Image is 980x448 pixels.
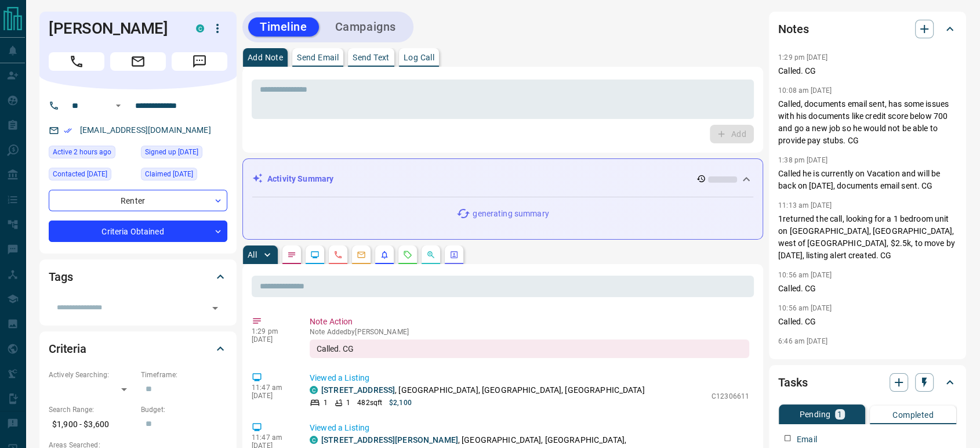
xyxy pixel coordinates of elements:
p: [DATE] [252,335,292,344]
p: 11:47 am [252,384,292,392]
a: [STREET_ADDRESS][PERSON_NAME] [321,435,458,445]
p: 11:13 am [DATE] [778,201,832,209]
p: 1:29 pm [DATE] [778,53,827,62]
p: Pending [799,410,830,418]
p: 482 sqft [357,398,382,408]
p: 10:56 am [DATE] [778,271,832,279]
span: Message [172,52,227,71]
button: Open [207,300,223,316]
h2: Tasks [778,373,807,392]
p: 11:47 am [252,433,292,442]
p: Completed [892,411,934,419]
h2: Criteria [49,339,86,358]
p: Log Call [404,53,434,62]
p: Called. CG [778,283,957,295]
div: Criteria Obtained [49,221,227,242]
p: Search Range: [49,404,135,415]
span: Email [110,52,166,71]
a: [EMAIL_ADDRESS][DOMAIN_NAME] [80,125,211,135]
p: 10:08 am [DATE] [778,86,832,95]
svg: Email Verified [64,127,72,135]
p: 1returned the call, looking for a 1 bedroom unit on [GEOGRAPHIC_DATA], [GEOGRAPHIC_DATA], west of... [778,213,957,262]
p: Actively Searching: [49,370,135,380]
p: Note Action [310,316,749,328]
p: generating summary [473,208,549,220]
p: [DATE] [252,392,292,400]
div: Criteria [49,335,227,363]
p: Send Text [353,53,390,62]
div: Called. CG [310,339,749,358]
p: 1 [346,398,350,408]
p: Viewed a Listing [310,422,749,434]
div: condos.ca [310,436,318,444]
div: Wed Aug 13 2025 [49,146,135,162]
h2: Notes [778,20,808,38]
p: Viewed a Listing [310,372,749,384]
div: Mon Jul 21 2025 [141,146,227,162]
svg: Calls [333,250,343,259]
p: $2,100 [389,398,412,408]
button: Campaigns [324,17,408,37]
p: Add Note [248,53,283,62]
div: Mon Jul 21 2025 [49,168,135,184]
div: Tasks [778,368,957,396]
svg: Lead Browsing Activity [310,250,320,259]
button: Open [111,99,125,113]
p: Called he is currently on Vacation and will be back on [DATE], documents email sent. CG [778,168,957,192]
p: C12306611 [712,391,749,402]
div: Notes [778,15,957,43]
span: Contacted [DATE] [53,168,107,180]
svg: Agent Actions [449,250,459,259]
svg: Listing Alerts [380,250,389,259]
p: , [GEOGRAPHIC_DATA], [GEOGRAPHIC_DATA], [GEOGRAPHIC_DATA] [321,384,645,396]
svg: Notes [287,250,296,259]
h2: Tags [49,268,72,286]
p: $1,900 - $3,600 [49,415,135,434]
p: Timeframe: [141,370,227,380]
p: 6:46 am [DATE] [778,337,827,345]
p: 1 [324,398,328,408]
div: Activity Summary [252,168,753,190]
p: 10:56 am [DATE] [778,304,832,312]
div: Renter [49,190,227,211]
p: . [778,349,957,361]
div: Mon Jul 21 2025 [141,168,227,184]
p: Activity Summary [267,173,333,185]
p: 1:29 pm [252,327,292,335]
p: Note Added by [PERSON_NAME] [310,328,749,336]
svg: Opportunities [426,250,435,259]
span: Signed up [DATE] [145,146,198,158]
div: condos.ca [196,24,204,32]
h1: [PERSON_NAME] [49,19,179,38]
p: Called. CG [778,65,957,77]
p: Called. CG [778,316,957,328]
p: Called, documents email sent, has some issues with his documents like credit score below 700 and ... [778,98,957,147]
span: Call [49,52,104,71]
svg: Emails [357,250,366,259]
div: Tags [49,263,227,291]
p: All [248,251,257,259]
p: 1:38 pm [DATE] [778,156,827,164]
span: Claimed [DATE] [145,168,193,180]
p: 1 [837,410,842,418]
div: condos.ca [310,386,318,394]
p: Budget: [141,404,227,415]
a: [STREET_ADDRESS] [321,385,395,395]
button: Timeline [248,17,319,37]
span: Active 2 hours ago [53,146,111,158]
p: Send Email [297,53,339,62]
svg: Requests [403,250,412,259]
p: Email [797,433,817,446]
